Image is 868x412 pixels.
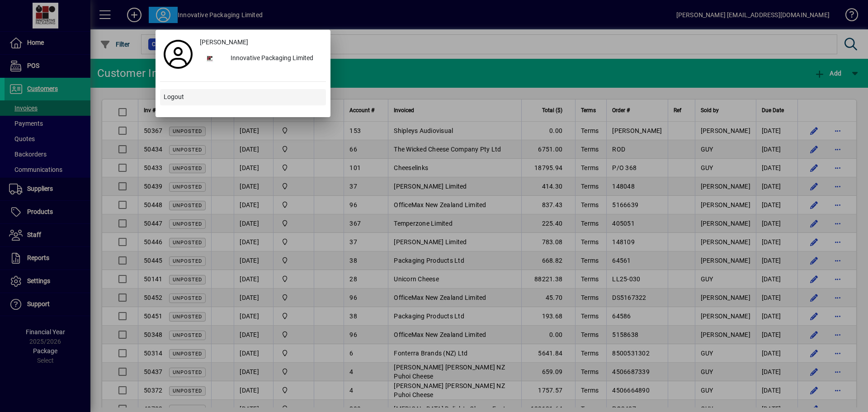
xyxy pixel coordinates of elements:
a: [PERSON_NAME] [196,34,326,51]
button: Logout [160,89,326,105]
span: Logout [164,92,184,102]
a: Profile [160,46,196,62]
div: Innovative Packaging Limited [223,51,326,67]
button: Innovative Packaging Limited [196,51,326,67]
span: [PERSON_NAME] [200,38,248,47]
